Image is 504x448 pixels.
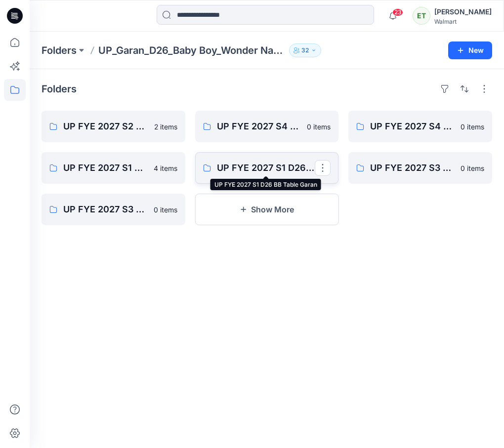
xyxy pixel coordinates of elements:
a: Folders [42,43,77,57]
p: UP FYE 2027 S3 D26 BB table Garan [63,203,148,216]
p: 0 items [461,163,484,173]
a: UP FYE 2027 S3 D26 BB table Garan0 items [42,194,185,225]
button: Show More [195,194,339,225]
span: 23 [392,8,403,16]
p: UP FYE 2027 S1 D26 BB Table Garan [217,161,315,175]
p: UP_Garan_D26_Baby Boy_Wonder Nation [98,43,285,57]
p: 0 items [461,122,484,132]
p: UP FYE 2027 S1 D26 BB Hanging Garan [63,161,148,175]
a: UP FYE 2027 S4 D26 BB Hanging Garan0 items [348,111,492,142]
a: UP FYE 2027 S1 D26 BB Table Garan [195,152,339,184]
p: 2 items [154,122,177,132]
a: UP FYE 2027 S1 D26 BB Hanging Garan4 items [42,152,185,184]
div: ET [413,7,430,25]
p: 0 items [154,204,177,215]
p: UP FYE 2027 S4 D26 BB Hanging Garan [370,120,455,133]
p: 0 items [307,122,331,132]
a: UP FYE 2027 S3 D26 BB Hanging Garan0 items [348,152,492,184]
p: 32 [301,45,309,56]
p: 4 items [154,163,177,173]
h4: Folders [42,83,77,95]
a: UP FYE 2027 S2 D26 BB Table Garan2 items [42,111,185,142]
button: New [448,41,492,59]
div: Walmart [434,18,492,25]
p: UP FYE 2027 S4 D26 BB Table Garan [217,120,301,133]
div: [PERSON_NAME] [434,6,492,18]
button: 32 [289,43,321,57]
p: UP FYE 2027 S2 D26 BB Table Garan [63,120,148,133]
a: UP FYE 2027 S4 D26 BB Table Garan0 items [195,111,339,142]
p: UP FYE 2027 S3 D26 BB Hanging Garan [370,161,455,175]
